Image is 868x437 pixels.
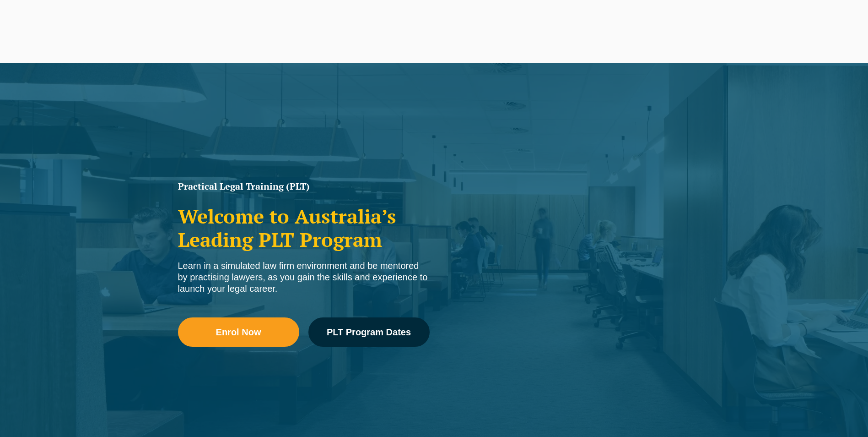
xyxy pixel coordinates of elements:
[178,182,430,191] h1: Practical Legal Training (PLT)
[308,317,430,347] a: PLT Program Dates
[178,317,299,347] a: Enrol Now
[178,205,430,251] h2: Welcome to Australia’s Leading PLT Program
[327,328,411,337] span: PLT Program Dates
[178,260,430,295] div: Learn in a simulated law firm environment and be mentored by practising lawyers, as you gain the ...
[216,328,261,337] span: Enrol Now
